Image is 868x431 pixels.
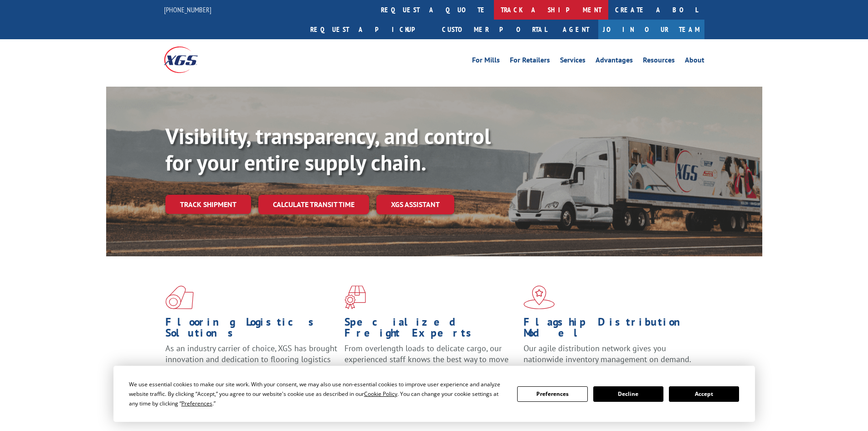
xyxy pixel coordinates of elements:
p: From overlength loads to delicate cargo, our experienced staff knows the best way to move your fr... [344,343,517,384]
a: For Retailers [510,57,550,67]
button: Accept [669,386,739,402]
a: Request a pickup [303,20,435,39]
a: Track shipment [165,195,251,214]
b: Visibility, transparency, and control for your entire supply chain. [165,122,491,177]
h1: Specialized Freight Experts [344,317,517,343]
a: Resources [643,57,675,67]
a: For Mills [472,57,500,67]
a: XGS ASSISTANT [376,195,454,214]
img: xgs-icon-flagship-distribution-model-red [524,286,555,309]
h1: Flagship Distribution Model [524,317,696,343]
a: Customer Portal [435,20,554,39]
span: As an industry carrier of choice, XGS has brought innovation and dedication to flooring logistics... [165,343,337,375]
a: About [685,57,704,67]
span: Cookie Policy [364,390,397,398]
img: xgs-icon-total-supply-chain-intelligence-red [165,286,194,309]
a: Calculate transit time [258,195,369,214]
a: Services [560,57,586,67]
span: Our agile distribution network gives you nationwide inventory management on demand. [524,343,691,364]
h1: Flooring Logistics Solutions [165,317,338,343]
button: Preferences [517,386,587,402]
button: Decline [593,386,663,402]
div: Cookie Consent Prompt [113,366,755,422]
img: xgs-icon-focused-on-flooring-red [344,286,366,309]
a: [PHONE_NUMBER] [164,5,211,14]
span: Preferences [181,400,212,407]
a: Advantages [596,57,633,67]
div: We use essential cookies to make our site work. With your consent, we may also use non-essential ... [129,379,506,408]
a: Agent [554,20,598,39]
a: Join Our Team [598,20,704,39]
